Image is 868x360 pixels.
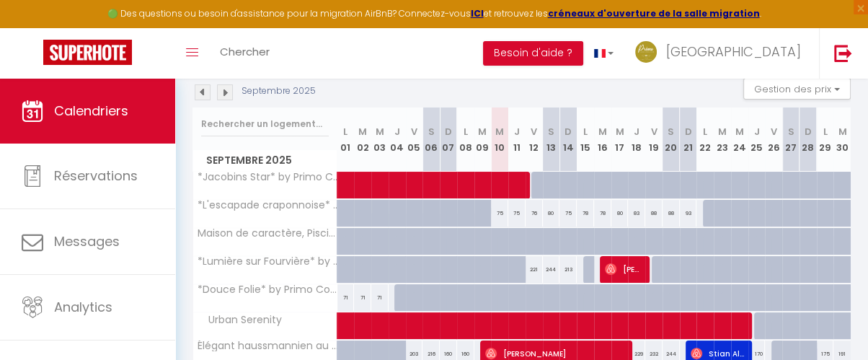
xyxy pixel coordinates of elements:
[358,125,367,139] abbr: M
[823,125,827,139] abbr: L
[680,200,697,227] div: 93
[337,107,355,172] th: 01
[611,107,629,172] th: 17
[543,256,560,283] div: 244
[663,200,680,227] div: 88
[220,44,270,59] span: Chercher
[548,125,554,139] abbr: S
[526,200,543,227] div: 76
[371,284,389,311] div: 71
[543,107,560,172] th: 13
[54,232,120,250] span: Messages
[628,200,645,227] div: 83
[543,200,560,227] div: 80
[514,125,520,139] abbr: J
[645,200,663,227] div: 88
[474,107,492,172] th: 09
[564,125,572,139] abbr: D
[703,125,707,139] abbr: L
[838,125,846,139] abbr: M
[54,102,128,120] span: Calendriers
[195,312,285,328] span: Urban Serenity
[343,125,347,139] abbr: L
[195,172,340,183] span: *Jacobins Star* by Primo Conciergerie
[605,255,644,283] span: [PERSON_NAME]
[753,125,759,139] abbr: J
[771,125,777,139] abbr: V
[668,125,674,139] abbr: S
[394,125,400,139] abbr: J
[195,228,340,239] span: Maison de caractère, Piscine et vue exceptionnelle Monts d'Or
[471,7,484,19] a: ICI
[483,41,583,66] button: Besoin d'aide ?
[696,107,714,172] th: 22
[577,107,594,172] th: 15
[594,200,611,227] div: 78
[748,107,766,172] th: 25
[526,107,543,172] th: 12
[594,107,611,172] th: 16
[635,41,657,63] img: ...
[611,200,629,227] div: 80
[645,107,663,172] th: 19
[337,284,355,311] div: 71
[440,107,457,172] th: 07
[833,107,851,172] th: 30
[735,125,744,139] abbr: M
[43,40,132,65] img: Super Booking
[354,107,371,172] th: 02
[615,125,624,139] abbr: M
[445,125,452,139] abbr: D
[478,125,487,139] abbr: M
[559,200,577,227] div: 75
[428,125,435,139] abbr: S
[376,125,384,139] abbr: M
[411,125,417,139] abbr: V
[714,107,731,172] th: 23
[209,28,280,79] a: Chercher
[406,107,423,172] th: 05
[242,84,316,98] p: Septembre 2025
[531,125,537,139] abbr: V
[464,125,468,139] abbr: L
[195,200,340,211] span: *L'escapade craponnoise* by Primo Conciergerie
[663,107,680,172] th: 20
[577,200,594,227] div: 78
[583,125,588,139] abbr: L
[491,200,508,227] div: 75
[782,107,800,172] th: 27
[834,44,852,62] img: logout
[371,107,389,172] th: 03
[195,284,340,295] span: *Douce Folie* by Primo Conciergerie
[684,125,691,139] abbr: D
[12,6,55,49] button: Ouvrir le widget de chat LiveChat
[805,125,812,139] abbr: D
[650,125,657,139] abbr: V
[731,107,748,172] th: 24
[526,256,543,283] div: 221
[559,256,577,283] div: 213
[628,107,645,172] th: 18
[457,107,474,172] th: 08
[354,284,371,311] div: 71
[787,125,794,139] abbr: S
[634,125,639,139] abbr: J
[817,107,834,172] th: 29
[422,107,440,172] th: 06
[800,107,817,172] th: 28
[508,107,526,172] th: 11
[743,78,851,100] button: Gestion des prix
[718,125,727,139] abbr: M
[680,107,697,172] th: 21
[624,28,819,79] a: ... [GEOGRAPHIC_DATA]
[491,107,508,172] th: 10
[54,298,112,316] span: Analytics
[508,200,526,227] div: 75
[548,7,760,19] strong: créneaux d'ouverture de la salle migration
[201,111,329,137] input: Rechercher un logement...
[765,107,782,172] th: 26
[598,125,607,139] abbr: M
[195,256,340,267] span: *Lumière sur Fourvière* by Primo Conciergerie
[666,43,801,61] span: [GEOGRAPHIC_DATA]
